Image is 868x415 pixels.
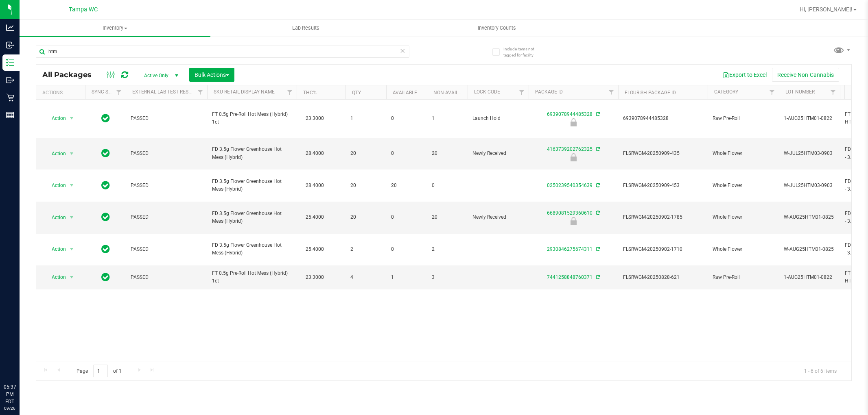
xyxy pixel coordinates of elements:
[625,90,676,96] a: Flourish Package ID
[623,150,703,157] span: FLSRWGM-20250909-435
[67,180,77,191] span: select
[717,68,772,82] button: Export to Excel
[765,85,779,99] a: Filter
[432,246,463,253] span: 2
[547,146,593,152] a: 4163739202762325
[595,246,600,252] span: Sync from Compliance System
[391,246,422,253] span: 0
[101,113,110,124] span: In Sync
[595,111,600,117] span: Sync from Compliance System
[432,115,463,122] span: 1
[472,213,524,221] span: Newly Received
[42,90,82,96] div: Actions
[784,213,835,221] span: W-AUG25HTM01-0825
[189,68,234,82] button: Bulk Actions
[595,210,600,216] span: Sync from Compliance System
[101,148,110,159] span: In Sync
[432,213,463,221] span: 20
[6,93,14,102] inline-svg: Retail
[6,59,14,67] inline-svg: Inventory
[92,89,123,95] a: Sync Status
[401,20,592,37] a: Inventory Counts
[547,183,593,188] a: 0250239540354639
[195,72,229,78] span: Bulk Actions
[131,213,202,221] span: PASSED
[210,20,401,37] a: Lab Results
[432,150,463,157] span: 20
[714,89,738,95] a: Category
[101,180,110,191] span: In Sync
[131,115,202,122] span: PASSED
[503,46,544,58] span: Include items not tagged for facility
[131,246,202,253] span: PASSED
[785,89,815,95] a: Lot Number
[432,274,463,281] span: 3
[44,113,66,124] span: Action
[595,146,600,152] span: Sync from Compliance System
[6,24,14,32] inline-svg: Analytics
[194,85,207,99] a: Filter
[623,274,703,281] span: FLSRWGM-20250828-621
[623,115,703,122] span: 6939078944485328
[350,246,381,253] span: 2
[302,180,328,191] span: 28.4000
[772,68,839,82] button: Receive Non-Cannabis
[784,115,835,122] span: 1-AUG25HTM01-0822
[131,150,202,157] span: PASSED
[67,113,77,124] span: select
[595,274,600,280] span: Sync from Compliance System
[302,243,328,255] span: 25.4000
[432,182,463,189] span: 0
[44,243,66,255] span: Action
[623,213,703,221] span: FLSRWGM-20250902-1785
[70,365,128,377] span: Page of 1
[515,85,529,99] a: Filter
[4,383,16,405] p: 05:37 PM EDT
[44,180,66,191] span: Action
[784,182,835,189] span: W-JUL25HTM03-0903
[6,111,14,119] inline-svg: Reports
[400,46,406,56] span: Clear
[20,20,210,37] a: Inventory
[212,146,292,161] span: FD 3.5g Flower Greenhouse Hot Mess (Hybrid)
[527,118,619,126] div: Launch Hold
[44,272,66,283] span: Action
[713,115,774,122] span: Raw Pre-Roll
[283,85,297,99] a: Filter
[303,90,317,96] a: THC%
[212,241,292,257] span: FD 3.5g Flower Greenhouse Hot Mess (Hybrid)
[547,111,593,117] a: 6939078944485328
[8,350,33,374] iframe: Resource center
[472,115,524,122] span: Launch Hold
[44,212,66,223] span: Action
[784,246,835,253] span: W-AUG25HTM01-0825
[352,90,361,96] a: Qty
[350,213,381,221] span: 20
[467,24,527,32] span: Inventory Counts
[535,89,563,95] a: Package ID
[391,115,422,122] span: 0
[623,246,703,253] span: FLSRWGM-20250902-1710
[67,272,77,283] span: select
[350,150,381,157] span: 20
[350,182,381,189] span: 20
[472,150,524,157] span: Newly Received
[4,405,16,411] p: 09/26
[547,274,593,280] a: 7441258848760371
[798,365,843,377] span: 1 - 6 of 6 items
[67,212,77,223] span: select
[67,148,77,159] span: select
[350,115,381,122] span: 1
[302,148,328,159] span: 28.4000
[350,274,381,281] span: 4
[391,150,422,157] span: 0
[547,246,593,252] a: 2930846275674311
[391,213,422,221] span: 0
[212,178,292,193] span: FD 3.5g Flower Greenhouse Hot Mess (Hybrid)
[20,24,210,32] span: Inventory
[101,272,110,283] span: In Sync
[527,153,619,161] div: Newly Received
[391,182,422,189] span: 20
[69,6,98,13] span: Tampa WC
[212,269,292,285] span: FT 0.5g Pre-Roll Hot Mess (Hybrid) 1ct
